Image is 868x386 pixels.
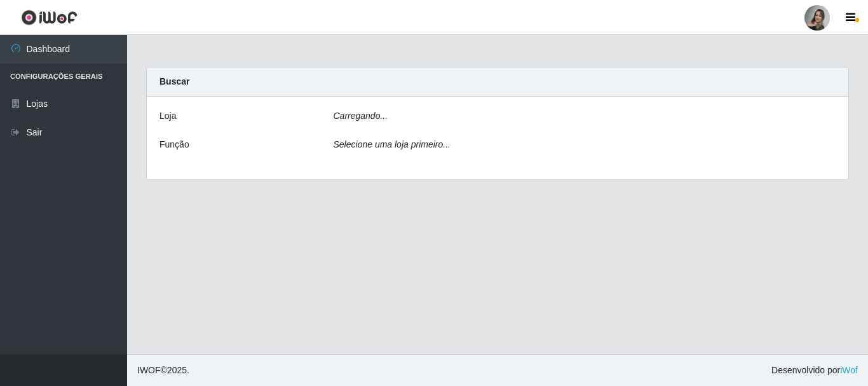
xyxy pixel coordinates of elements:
[334,139,451,149] i: Selecione uma loja primeiro...
[159,76,189,86] strong: Buscar
[334,111,388,121] i: Carregando...
[21,10,78,25] img: CoreUI Logo
[137,365,161,375] span: IWOF
[159,138,189,151] label: Função
[840,365,858,375] a: iWof
[159,109,176,123] label: Loja
[771,364,858,377] span: Desenvolvido por
[137,364,189,377] span: © 2025 .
